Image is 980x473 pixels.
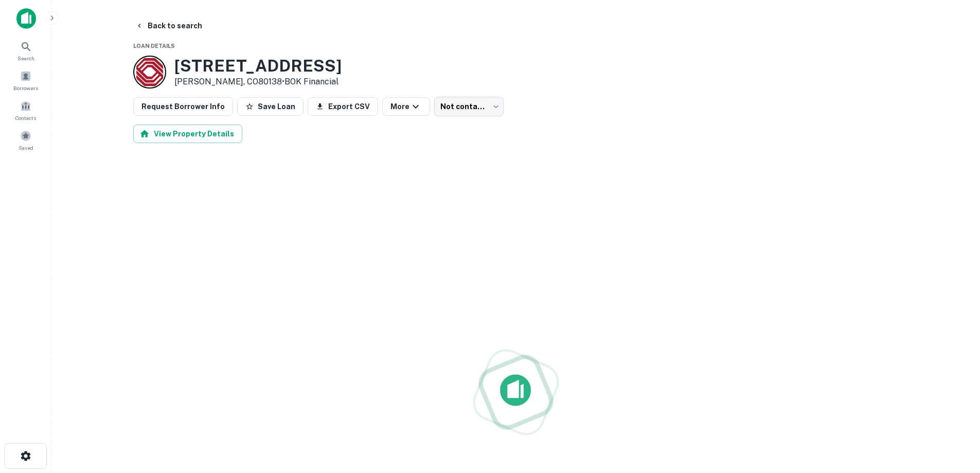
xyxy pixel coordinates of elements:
[19,144,33,152] span: Saved
[3,37,48,64] a: Search
[3,126,48,154] a: Saved
[382,97,430,116] button: More
[17,54,34,62] span: Search
[131,16,206,35] button: Back to search
[3,66,48,94] a: Borrowers
[434,97,504,116] div: Not contacted
[174,76,342,88] p: [PERSON_NAME], CO80138 •
[13,84,38,92] span: Borrowers
[133,97,233,116] button: Request Borrower Info
[133,125,242,143] button: View Property Details
[16,8,36,29] img: capitalize-icon.png
[133,43,175,49] span: Loan Details
[15,114,36,122] span: Contacts
[308,97,378,116] button: Export CSV
[284,77,338,86] a: BOK Financial
[237,97,304,116] button: Save Loan
[3,96,48,124] a: Contacts
[174,56,342,76] h3: [STREET_ADDRESS]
